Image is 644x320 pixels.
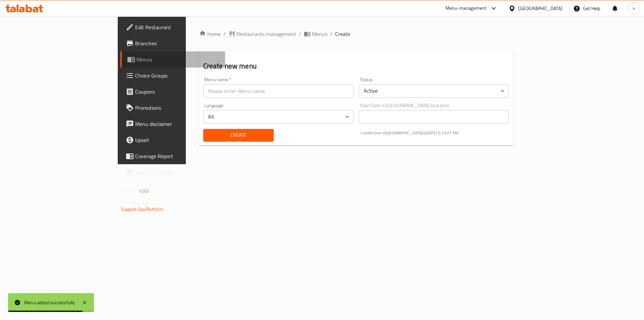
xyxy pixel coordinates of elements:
[203,129,274,141] button: Create
[120,35,225,51] a: Branches
[135,120,220,128] span: Menu disclaimer
[360,130,509,136] p: Current time in [GEOGRAPHIC_DATA] is [DATE] 5:23:07 PM
[312,30,327,38] span: Menus
[120,84,225,100] a: Coupons
[199,30,513,38] nav: breadcrumb
[135,168,220,176] span: Grocery Checklist
[135,39,220,47] span: Branches
[121,198,152,207] span: Get support on:
[330,30,332,38] li: /
[236,30,296,38] span: Restaurants management
[120,100,225,116] a: Promotions
[121,187,138,195] span: Version:
[120,164,225,180] a: Grocery Checklist
[203,61,509,71] h2: Create new menu
[209,131,268,139] span: Create
[121,205,164,214] a: Support.OpsPlatform
[135,88,220,96] span: Coupons
[633,5,635,12] span: n
[120,67,225,84] a: Choice Groups
[120,132,225,148] a: Upsell
[120,51,225,67] a: Menus
[120,116,225,132] a: Menu disclaimer
[135,23,220,31] span: Edit Restaurant
[135,72,220,80] span: Choice Groups
[137,55,220,63] span: Menus
[518,5,562,12] div: [GEOGRAPHIC_DATA]
[139,187,149,195] span: 1.0.0
[228,30,296,38] a: Restaurants management
[203,84,354,98] input: Please enter Menu name
[335,30,350,38] span: Create
[135,104,220,112] span: Promotions
[120,148,225,164] a: Coverage Report
[135,136,220,144] span: Upsell
[445,4,487,12] div: Menu-management
[120,19,225,35] a: Edit Restaurant
[299,30,301,38] li: /
[203,110,354,124] div: All
[359,84,509,98] div: Active
[135,152,220,160] span: Coverage Report
[304,30,327,38] a: Menus
[24,299,75,306] div: Menu added successfully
